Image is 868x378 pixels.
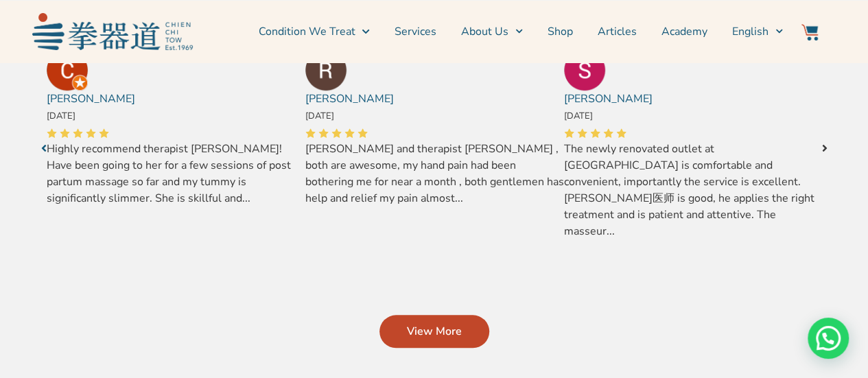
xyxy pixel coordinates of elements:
a: About Us [461,14,523,49]
img: Cherine Ng [47,49,88,91]
a: Articles [598,14,637,49]
a: [PERSON_NAME] [305,91,394,107]
span: View More [407,323,462,340]
span: Highly recommend therapist [PERSON_NAME]! Have been going to her for a few sessions of post partu... [47,141,305,206]
img: Website Icon-03 [801,24,818,40]
span: [DATE] [305,110,334,122]
a: Condition We Treat [258,14,369,49]
span: English [732,23,769,40]
a: [PERSON_NAME] [47,91,135,107]
a: Next [33,137,55,159]
img: Roy Chan [305,49,347,91]
a: Next [814,137,836,159]
span: [PERSON_NAME] and therapist [PERSON_NAME] , both are awesome, my hand pain had been bothering me ... [305,141,564,206]
a: View More [379,315,489,348]
span: [DATE] [47,110,75,122]
a: [PERSON_NAME] [564,91,653,107]
a: Shop [548,14,573,49]
a: Academy [661,14,707,49]
nav: Menu [200,14,783,49]
img: Sharon Lim [564,49,605,91]
a: English [732,14,783,49]
span: The newly renovated outlet at [GEOGRAPHIC_DATA] is comfortable and convenient, importantly the se... [564,141,823,239]
span: [DATE] [564,110,593,122]
a: Services [395,14,436,49]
